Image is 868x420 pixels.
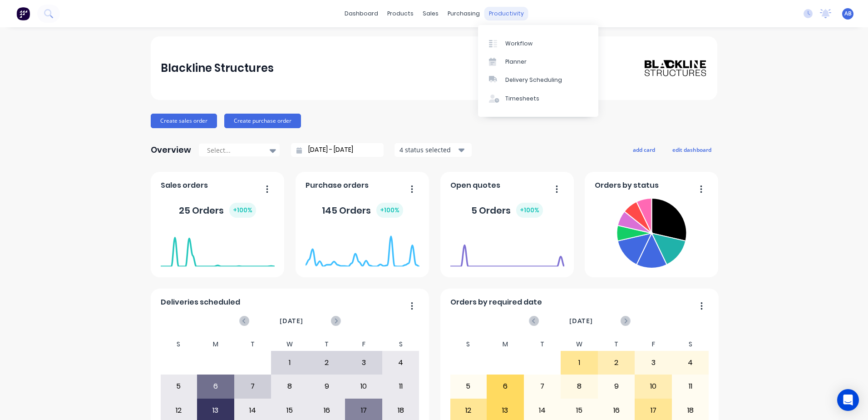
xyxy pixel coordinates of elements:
div: M [197,338,234,351]
div: 8 [271,375,308,398]
div: 5 Orders [471,203,543,218]
div: 8 [561,375,597,398]
span: Orders by status [595,180,659,191]
a: Delivery Scheduling [478,71,598,89]
button: 4 status selected [395,143,472,157]
button: edit dashboard [666,144,717,155]
div: 1 [271,351,308,374]
span: Sales orders [161,180,208,191]
div: 5 [161,375,197,398]
div: S [672,338,709,351]
div: 3 [635,351,671,374]
div: Workflow [505,40,533,48]
button: Create purchase order [224,114,301,128]
div: + 100 % [376,203,403,218]
div: 9 [309,375,345,398]
div: Open Intercom Messenger [837,389,859,411]
div: 2 [309,351,345,374]
span: Purchase orders [306,180,369,191]
div: T [308,338,345,351]
div: productivity [484,7,528,20]
div: 7 [235,375,271,398]
div: Planner [505,58,527,66]
div: 1 [561,351,597,374]
div: 3 [345,351,382,374]
div: Timesheets [505,95,539,103]
div: 2 [598,351,635,374]
div: T [598,338,635,351]
img: Blackline Structures [644,59,707,77]
button: add card [627,144,661,155]
div: W [561,338,598,351]
div: F [345,338,382,351]
div: Delivery Scheduling [505,76,562,84]
span: AB [844,10,852,18]
div: + 100 % [229,203,256,218]
button: Create sales order [151,114,217,128]
div: 11 [672,375,709,398]
div: T [234,338,271,351]
div: 10 [635,375,671,398]
div: 9 [598,375,635,398]
span: [DATE] [280,316,303,326]
div: 4 status selected [399,145,457,155]
div: 5 [450,375,487,398]
div: 4 [672,351,709,374]
div: Overview [151,141,191,159]
span: Deliveries scheduled [161,297,240,308]
a: dashboard [340,7,383,20]
div: F [635,338,672,351]
div: 145 Orders [322,203,403,218]
div: S [450,338,487,351]
div: 7 [524,375,561,398]
img: Factory [16,7,30,20]
div: T [524,338,561,351]
div: 4 [383,351,419,374]
div: 10 [345,375,382,398]
div: W [271,338,308,351]
a: Workflow [478,34,598,52]
div: S [382,338,419,351]
div: 11 [383,375,419,398]
span: Open quotes [450,180,500,191]
div: 25 Orders [179,203,256,218]
div: products [383,7,418,20]
div: purchasing [443,7,484,20]
div: M [487,338,524,351]
a: Timesheets [478,90,598,108]
div: 6 [487,375,523,398]
div: 6 [197,375,234,398]
div: + 100 % [516,203,543,218]
a: Planner [478,53,598,71]
span: [DATE] [569,316,593,326]
div: Blackline Structures [161,59,274,77]
div: sales [418,7,443,20]
div: S [160,338,197,351]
